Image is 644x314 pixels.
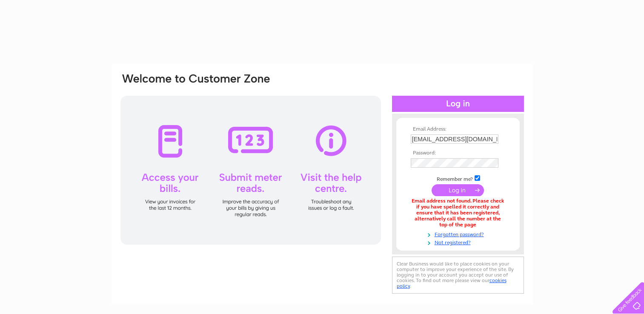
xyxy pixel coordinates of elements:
td: Remember me? [409,174,507,183]
div: Email address not found. Please check if you have spelled it correctly and ensure that it has bee... [411,198,505,228]
th: Email Address: [409,126,507,132]
a: Forgotten password? [411,230,507,238]
div: Clear Business would like to place cookies on your computer to improve your experience of the sit... [392,257,524,294]
th: Password: [409,150,507,156]
a: Not registered? [411,238,507,246]
input: Submit [432,184,484,196]
a: cookies policy [397,277,507,289]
